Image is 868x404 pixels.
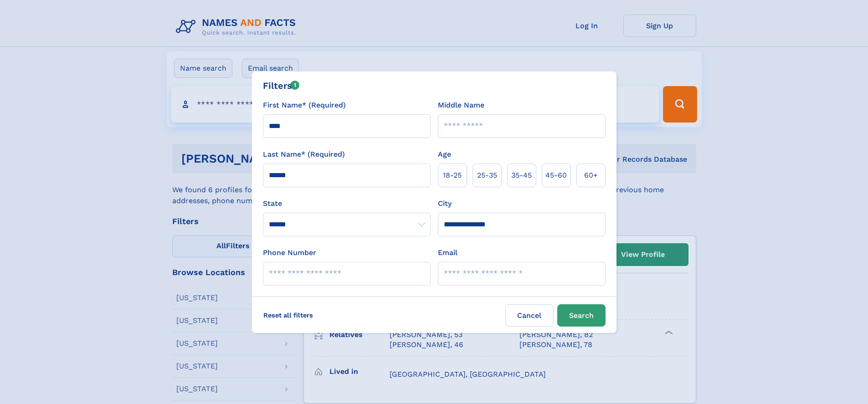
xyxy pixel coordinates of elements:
[263,198,431,209] label: State
[557,304,606,327] button: Search
[263,100,346,111] label: First Name* (Required)
[438,198,452,209] label: City
[263,247,316,258] label: Phone Number
[257,304,319,326] label: Reset all filters
[263,149,345,160] label: Last Name* (Required)
[505,304,554,327] label: Cancel
[477,170,497,181] span: 25‑35
[438,100,484,111] label: Middle Name
[438,247,457,258] label: Email
[443,170,462,181] span: 18‑25
[263,79,300,92] div: Filters
[545,170,567,181] span: 45‑60
[584,170,598,181] span: 60+
[511,170,532,181] span: 35‑45
[438,149,451,160] label: Age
